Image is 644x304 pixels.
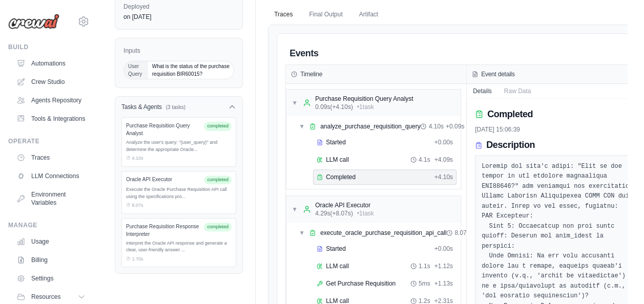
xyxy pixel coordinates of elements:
div: Oracle API Executor [315,201,374,209]
span: Resources [31,293,60,301]
div: Purchase Requisition Query Analyst [315,95,413,103]
a: Agents Repository [12,92,90,108]
div: Analyze the user's query: "{user_query}" and determine the appropriate Oracle... [126,139,232,153]
div: Purchase Requisition Query Analyst [126,122,200,137]
h2: Completed [487,107,533,121]
span: LLM call [326,156,349,164]
div: Purchase Requisition Response Interpreter [126,223,200,238]
span: • 1 task [357,209,374,218]
label: Inputs [123,47,234,55]
span: + 0.00s [434,245,453,253]
span: + 4.09s [434,156,453,164]
span: 8.07s [454,229,469,237]
span: ▼ [299,122,305,131]
span: Started [326,245,346,253]
span: Completed [326,173,356,181]
label: Deployed [123,3,234,11]
span: Started [326,138,346,146]
span: 4.1s [419,156,430,164]
img: Logo [8,14,59,29]
div: Interpret the Oracle API response and generate a clear, user-friendly answer ... [126,240,232,254]
span: User Query [124,61,148,79]
h3: Event details [481,70,515,78]
div: Build [8,43,90,51]
a: Environment Variables [12,186,90,211]
span: ▼ [292,99,298,107]
span: + 1.12s [434,262,453,270]
span: ▼ [292,205,298,213]
button: Final Output [303,4,348,26]
span: 1.1s [419,262,430,270]
div: ⏱ 8.07s [126,202,232,209]
span: ▼ [299,229,305,237]
span: 4.29s (+8.07s) [315,209,353,218]
a: Traces [12,149,90,166]
button: Raw Data [498,84,537,98]
span: + 0.00s [434,138,453,146]
span: (3 tasks) [166,103,185,111]
span: completed [204,223,232,232]
div: Operate [8,137,90,145]
h3: Tasks & Agents [121,103,162,111]
a: LLM Connections [12,168,90,184]
button: Traces [268,4,299,26]
div: [DATE] 15:06:39 [475,125,640,134]
time: October 3, 2025 at 16:49 IST [123,13,151,20]
a: Settings [12,270,90,287]
span: 0.09s (+4.10s) [315,103,353,111]
button: Details [467,84,498,98]
a: Tools & Integrations [12,111,90,127]
a: Usage [12,233,90,250]
span: + 0.09s [446,122,464,131]
div: ⏱ 4.10s [126,155,232,162]
span: analyze_purchase_requisition_query [320,122,420,131]
span: execute_oracle_purchase_requisition_api_call [320,229,446,237]
span: Get Purchase Requisition [326,279,396,288]
div: Oracle API Executor [126,176,200,183]
span: completed [204,122,232,131]
span: 4.10s [428,122,443,131]
span: 5ms [419,279,430,288]
div: Execute the Oracle Purchase Requisition API call using the specifications pro... [126,186,232,200]
span: + 4.10s [434,173,453,181]
h3: Description [486,140,535,151]
h2: Events [289,46,318,60]
h3: Timeline [300,70,322,78]
span: What is the status of the purchase requisition BIR60015? [148,61,234,79]
div: ⏱ 1.70s [126,256,232,263]
a: Crew Studio [12,74,90,90]
span: completed [204,176,232,185]
span: + 1.13s [434,279,453,288]
iframe: Chat Widget [593,255,644,304]
a: Billing [12,252,90,268]
span: LLM call [326,262,349,270]
span: • 1 task [357,103,374,111]
button: Artifact [353,4,384,26]
div: Manage [8,221,90,229]
a: Automations [12,55,90,72]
